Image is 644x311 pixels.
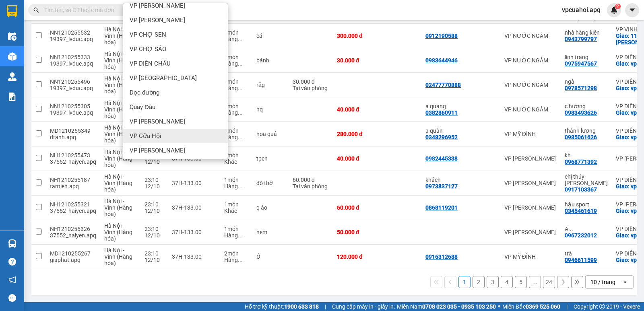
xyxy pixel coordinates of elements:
[50,134,96,140] div: dtanh.apq
[50,103,96,109] div: NN1210255305
[50,177,96,183] div: NH1210255187
[543,276,555,288] button: 24
[224,60,248,67] div: Hàng thông thường
[256,229,285,235] div: nem
[504,131,557,137] div: VP MỸ ĐÌNH
[224,36,248,42] div: Hàng thông thường
[50,183,96,189] div: tantien.apq
[526,303,560,310] strong: 0369 525 060
[599,304,605,309] span: copyright
[7,5,17,17] img: logo-vxr
[144,183,164,189] div: 12/10
[629,6,636,14] span: caret-down
[144,226,164,232] div: 23:10
[224,250,248,257] div: 2 món
[172,204,216,211] div: 37H-133.00
[256,57,285,64] div: bánh
[256,131,285,137] div: hoa quả
[224,159,248,165] div: Khác
[104,173,132,193] span: Hà Nội - Vinh (Hàng hóa)
[50,29,96,36] div: NN1210255532
[473,276,485,288] button: 2
[8,72,17,81] img: warehouse-icon
[104,149,132,168] span: Hà Nội - Vinh (Hàng hóa)
[565,152,608,159] div: kh
[337,131,377,137] div: 280.000 đ
[504,253,557,260] div: VP MỸ ĐÌNH
[284,303,319,310] strong: 1900 633 818
[565,128,608,134] div: thành lương
[50,250,96,257] div: MD1210255267
[144,159,164,165] div: 12/10
[104,198,132,217] span: Hà Nội - Vinh (Hàng hóa)
[33,7,39,13] span: search
[425,204,458,211] div: 0868119201
[130,2,185,10] span: VP [PERSON_NAME]
[622,279,628,285] svg: open
[238,257,243,263] span: ...
[130,146,185,154] span: VP [PERSON_NAME]
[130,74,197,82] span: VP [GEOGRAPHIC_DATA]
[144,250,164,257] div: 23:10
[104,75,132,95] span: Hà Nội - Vinh (Hàng hóa)
[458,276,471,288] button: 1
[144,177,164,183] div: 23:10
[565,78,608,85] div: ngà
[565,29,608,36] div: nhà hàng kiến
[8,32,17,41] img: warehouse-icon
[130,16,185,24] span: VP [PERSON_NAME]
[425,134,458,140] div: 0348296952
[256,106,285,113] div: hq
[337,106,377,113] div: 40.000 đ
[590,278,615,286] div: 10 / trang
[224,54,248,60] div: 1 món
[425,103,462,109] div: a quang
[256,204,285,211] div: q áo
[50,78,96,85] div: NN1210255496
[256,82,285,88] div: răg
[504,204,557,211] div: VP [PERSON_NAME]
[565,36,597,42] div: 0943799797
[224,103,248,109] div: 1 món
[130,31,166,39] span: VP CHỢ SEN
[565,232,597,239] div: 0967232012
[224,177,248,183] div: 1 món
[8,52,17,61] img: warehouse-icon
[337,253,377,260] div: 120.000 đ
[565,173,608,186] div: chị thủy nông
[238,60,243,67] span: ...
[498,305,500,308] span: ⚪️
[104,247,132,266] span: Hà Nội - Vinh (Hàng hóa)
[238,36,243,42] span: ...
[50,257,96,263] div: giaphat.apq
[425,57,458,64] div: 0983644946
[50,152,96,159] div: NH1210255473
[224,257,248,263] div: Hàng thông thường
[50,201,96,208] div: NH1210255321
[504,155,557,162] div: VP [PERSON_NAME]
[8,239,17,248] img: warehouse-icon
[504,229,557,235] div: VP [PERSON_NAME]
[50,208,96,214] div: 37552_haiyen.apq
[8,93,17,101] img: solution-icon
[425,155,458,162] div: 0982445338
[565,208,597,214] div: 0345461619
[238,183,243,189] span: ...
[502,302,560,311] span: Miền Bắc
[238,85,243,91] span: ...
[611,6,618,14] img: icon-new-feature
[172,229,216,235] div: 37H-133.00
[615,4,621,9] sup: 2
[224,152,248,159] div: 1 món
[504,82,557,88] div: VP NƯỚC NGẦM
[8,294,16,302] span: message
[224,226,248,232] div: 1 món
[130,103,155,111] span: Quay Đầu
[224,232,248,239] div: Hàng thông thường
[238,109,243,116] span: ...
[616,4,619,9] span: 2
[565,250,608,257] div: trà
[337,33,377,39] div: 300.000 đ
[565,103,608,109] div: c hương
[425,128,462,134] div: a quân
